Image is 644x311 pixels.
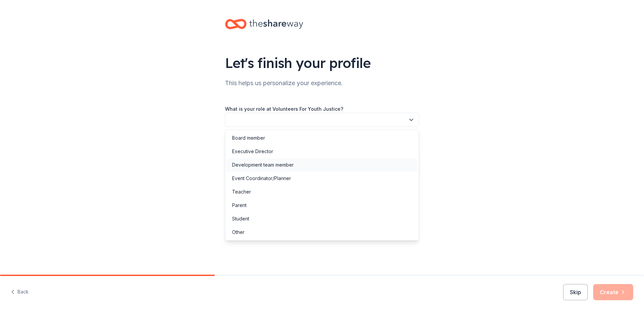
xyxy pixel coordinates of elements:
div: Development team member [232,161,294,169]
div: Executive Director [232,147,273,155]
div: Parent [232,201,247,209]
div: Student [232,215,249,223]
div: Board member [232,134,265,142]
div: Event Coordinator/Planner [232,174,291,182]
div: Other [232,228,245,236]
div: Teacher [232,188,251,196]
